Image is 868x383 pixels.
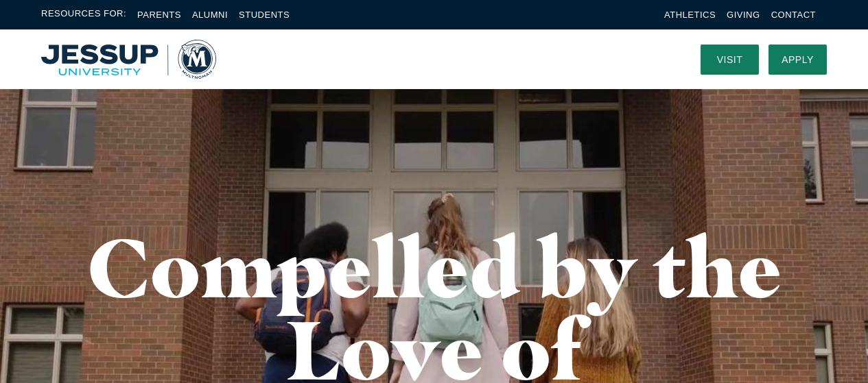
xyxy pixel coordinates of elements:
img: Multnomah University Logo [41,40,216,79]
a: Home [41,40,216,79]
a: Parents [137,10,181,20]
a: Alumni [192,10,228,20]
a: Contact [771,10,816,20]
a: Giving [727,10,760,20]
a: Athletics [664,10,716,20]
a: Students [239,10,290,20]
a: Apply [769,45,827,75]
span: Resources For: [41,7,126,23]
a: Visit [701,45,759,75]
